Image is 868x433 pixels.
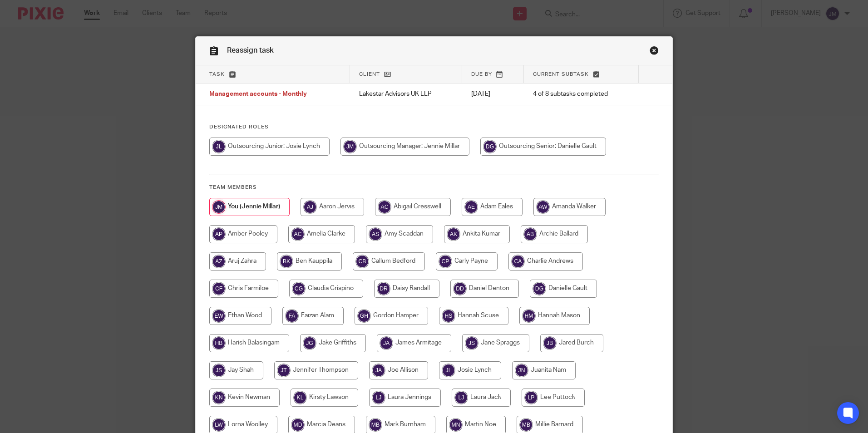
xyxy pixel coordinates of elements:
span: Reassign task [227,47,274,54]
h4: Designated Roles [209,123,659,131]
h4: Team members [209,184,659,191]
span: Client [359,72,380,77]
td: 4 of 8 subtasks completed [524,84,639,105]
span: Task [209,72,225,77]
p: Lakestar Advisors UK LLP [359,89,453,98]
p: [DATE] [471,89,515,98]
span: Management accounts - Monthly [209,91,307,98]
span: Current subtask [533,72,589,77]
span: Due by [471,72,492,77]
a: Close this dialog window [650,46,659,58]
